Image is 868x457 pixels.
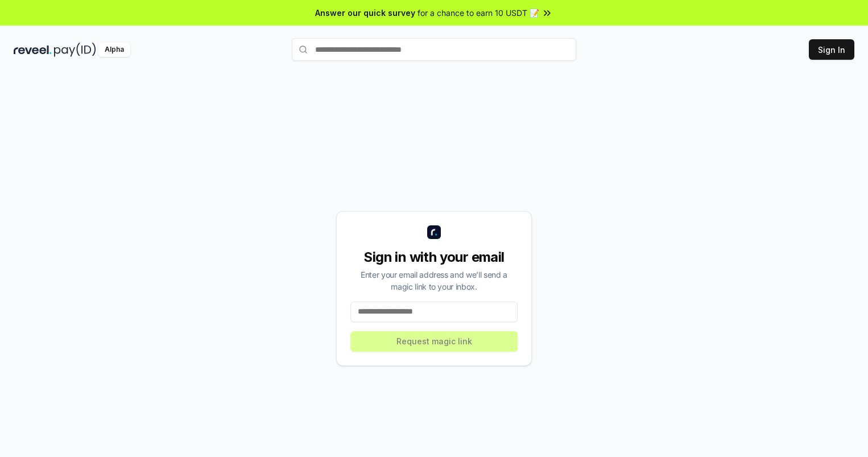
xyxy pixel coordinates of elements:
div: Enter your email address and we’ll send a magic link to your inbox. [350,269,518,293]
div: Sign in with your email [350,248,518,266]
button: Sign In [809,39,854,60]
img: pay_id [54,43,96,57]
span: for a chance to earn 10 USDT 📝 [418,7,539,19]
img: reveel_dark [14,43,52,57]
span: Answer our quick survey [315,7,415,19]
div: Alpha [98,43,130,57]
img: logo_small [427,225,441,239]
